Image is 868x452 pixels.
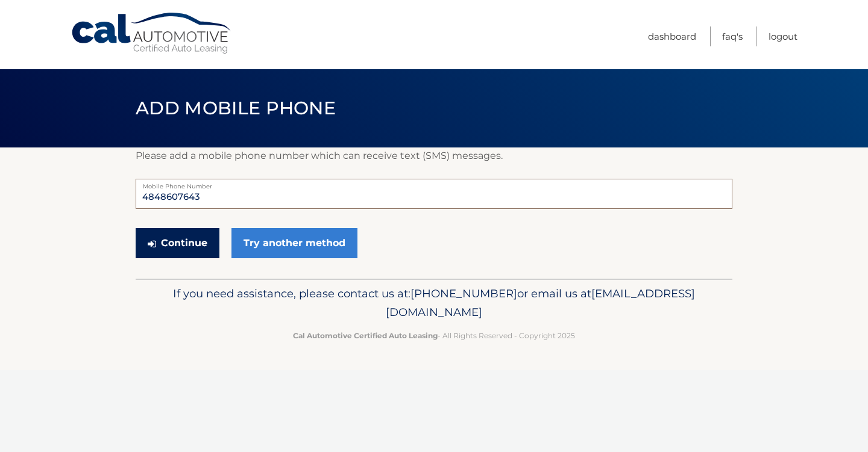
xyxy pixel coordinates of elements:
a: Try another method [231,228,357,258]
p: - All Rights Reserved - Copyright 2025 [143,329,725,342]
a: FAQ's [722,26,743,46]
a: Cal Automotive [71,12,233,55]
label: Mobile Phone Number [136,179,732,188]
span: Add Mobile Phone [136,97,336,119]
button: Continue [136,228,219,258]
a: Logout [769,26,797,46]
a: Dashboard [648,26,696,46]
p: If you need assistance, please contact us at: or email us at [143,284,725,323]
span: [PHONE_NUMBER] [410,286,517,300]
strong: Cal Automotive Certified Auto Leasing [293,331,438,340]
input: Mobile Phone Number [136,179,732,209]
p: Please add a mobile phone number which can receive text (SMS) messages. [136,147,732,164]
